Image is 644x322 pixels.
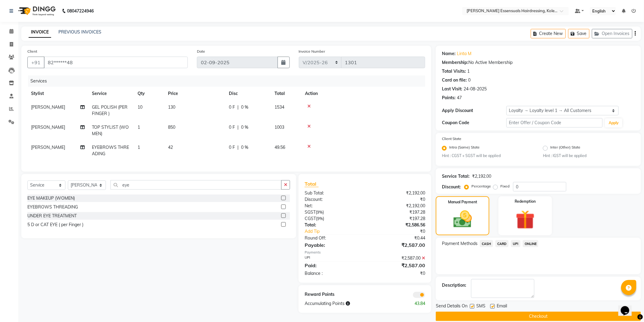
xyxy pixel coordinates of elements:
div: Accumulating Points [300,300,397,307]
div: Discount: [300,196,365,203]
div: Reward Points [300,291,365,298]
span: CARD [495,240,509,247]
div: ₹2,587.00 [365,241,430,249]
div: Discount: [442,184,461,190]
div: ₹0 [376,228,430,235]
img: _cash.svg [448,208,478,230]
span: CASH [480,240,493,247]
span: 0 F [229,104,235,110]
span: 130 [168,104,175,110]
img: logo [16,2,57,19]
label: Invoice Number [299,49,325,54]
div: ₹2,192.00 [365,203,430,209]
th: Stylist [27,87,88,100]
span: UPI [511,240,520,247]
span: Total [305,181,319,187]
div: Services [28,75,430,87]
div: 5 D or CAT EYE ( per Finger ) [27,222,83,228]
div: Payments [305,250,425,255]
div: 43.84 [397,300,430,307]
span: 0 F [229,124,235,131]
small: Hint : IGST will be applied [543,153,635,159]
div: Balance : [300,270,365,277]
span: Send Details On [436,303,467,310]
div: ₹2,586.56 [365,222,430,228]
span: 9% [317,210,323,215]
span: [PERSON_NAME] [31,124,65,130]
span: EYEBROWS THREADING [92,145,129,156]
span: | [237,124,239,131]
span: 0 % [241,124,248,131]
a: PREVIOUS INVOICES [58,29,101,35]
span: 1 [138,124,140,130]
span: 0 % [241,104,248,110]
img: _gift.svg [510,208,541,232]
div: Description: [442,282,466,289]
button: Checkout [436,312,641,321]
label: Redemption [515,199,536,204]
div: 24-08-2025 [464,86,487,92]
th: Action [301,87,425,100]
button: Apply [605,118,622,128]
div: Paid: [300,262,365,269]
div: Round Off: [300,235,365,241]
div: No Active Membership [442,59,635,66]
span: SMS [476,303,485,310]
b: 08047224946 [67,2,94,19]
th: Disc [225,87,271,100]
label: Intra (Same) State [449,145,480,152]
span: | [237,104,239,110]
span: CGST [305,216,316,221]
div: Payable: [300,241,365,249]
span: 1534 [275,104,284,110]
div: ₹2,192.00 [365,190,430,196]
a: Add Tip [300,228,376,235]
span: 0 % [241,144,248,151]
label: Manual Payment [448,199,477,205]
span: [PERSON_NAME] [31,104,65,110]
label: Percentage [471,184,491,189]
div: ₹2,192.00 [472,173,491,180]
div: ₹0 [365,196,430,203]
span: 10 [138,104,142,110]
div: Points: [442,95,456,101]
label: Date [197,49,205,54]
div: ( ) [300,209,365,215]
span: [PERSON_NAME] [31,145,65,150]
div: Coupon Code [442,120,506,126]
span: TOP STYLIST (WOMEN) [92,124,129,136]
div: 0 [468,77,471,83]
label: Fixed [500,184,509,189]
div: Card on file: [442,77,467,83]
div: ( ) [300,215,365,222]
input: Search or Scan [110,180,282,190]
span: 49.56 [275,145,285,150]
a: Linta M [457,51,471,57]
span: GEL POLISH (PER FINGER ) [92,104,128,116]
div: UNDER EYE TREATMENT [27,213,77,219]
span: 1 [138,145,140,150]
div: Membership: [442,59,468,66]
div: Total: [300,222,365,228]
div: ₹2,587.00 [365,262,430,269]
input: Search by Name/Mobile/Email/Code [44,57,188,68]
button: Open Invoices [592,29,632,38]
button: Create New [531,29,566,38]
span: SGST [305,209,316,215]
div: 1 [467,68,470,75]
label: Client [27,49,37,54]
span: 9% [317,216,323,221]
span: 42 [168,145,173,150]
th: Service [88,87,134,100]
div: Total Visits: [442,68,466,75]
small: Hint : CGST + SGST will be applied [442,153,534,159]
th: Total [271,87,301,100]
div: EYEBROWS THREADING [27,204,78,210]
span: 850 [168,124,175,130]
div: UPI [300,255,365,261]
span: ONLINE [523,240,539,247]
div: Last Visit: [442,86,462,92]
span: Payment Methods [442,240,478,247]
th: Price [164,87,225,100]
span: 0 F [229,144,235,151]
